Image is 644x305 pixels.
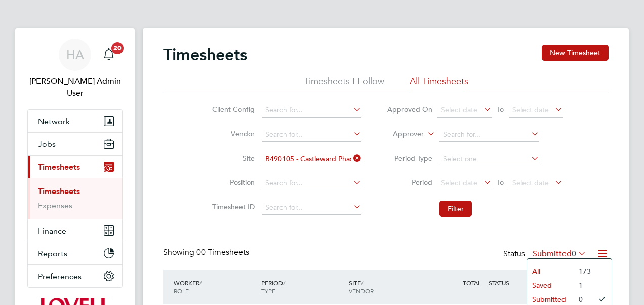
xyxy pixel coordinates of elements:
[28,178,122,219] div: Timesheets
[111,42,124,54] span: 20
[574,264,591,278] li: 173
[387,178,432,187] label: Period
[387,105,432,114] label: Approved On
[439,201,472,217] button: Filter
[533,249,586,259] label: Submitted
[28,156,122,178] button: Timesheets
[494,176,507,189] span: To
[27,39,123,99] a: HA[PERSON_NAME] Admin User
[512,105,549,115] span: Select date
[439,152,539,166] input: Select one
[28,133,122,155] button: Jobs
[174,287,189,295] span: ROLE
[99,39,119,71] a: 20
[387,154,432,163] label: Period Type
[171,274,259,300] div: WORKER
[38,186,80,196] a: Timesheets
[283,279,285,287] span: /
[361,279,363,287] span: /
[28,110,122,132] button: Network
[527,264,574,278] li: All
[262,128,361,142] input: Search for...
[572,249,576,259] span: 0
[209,178,255,187] label: Position
[28,242,122,264] button: Reports
[304,75,384,93] li: Timesheets I Follow
[27,75,123,99] span: Hays Admin User
[38,117,70,126] span: Network
[209,105,255,114] label: Client Config
[28,219,122,242] button: Finance
[486,274,539,292] div: STATUS
[262,103,361,118] input: Search for...
[441,178,477,187] span: Select date
[527,278,574,292] li: Saved
[503,247,588,261] div: Status
[494,103,507,116] span: To
[259,274,346,300] div: PERIOD
[209,154,255,163] label: Site
[196,247,249,257] span: 00 Timesheets
[38,272,82,281] span: Preferences
[38,249,67,258] span: Reports
[28,265,122,287] button: Preferences
[199,279,202,287] span: /
[163,247,251,258] div: Showing
[574,278,591,292] li: 1
[66,48,84,61] span: HA
[163,45,247,65] h2: Timesheets
[209,129,255,138] label: Vendor
[38,201,72,210] a: Expenses
[441,105,477,115] span: Select date
[349,287,374,295] span: VENDOR
[410,75,468,93] li: All Timesheets
[262,176,361,190] input: Search for...
[346,274,434,300] div: SITE
[378,129,424,139] label: Approver
[262,152,361,166] input: Search for...
[262,201,361,215] input: Search for...
[38,162,80,172] span: Timesheets
[38,139,56,149] span: Jobs
[542,45,609,61] button: New Timesheet
[209,202,255,211] label: Timesheet ID
[512,178,549,187] span: Select date
[439,128,539,142] input: Search for...
[261,287,275,295] span: TYPE
[38,226,66,236] span: Finance
[463,279,481,287] span: TOTAL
